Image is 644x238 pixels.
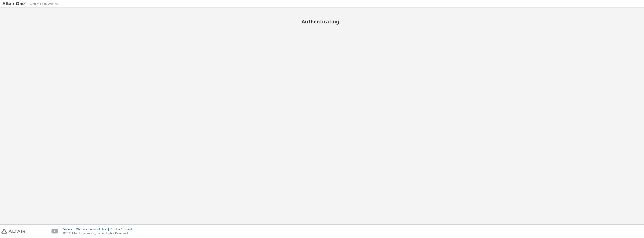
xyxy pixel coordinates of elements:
[111,227,135,231] div: Cookie Consent
[62,231,135,235] p: © 2025 Altair Engineering, Inc. All Rights Reserved.
[62,227,76,231] div: Privacy
[2,1,61,6] img: Altair One
[1,229,26,234] img: altair_logo.svg
[76,227,111,231] div: Website Terms of Use
[51,229,58,234] img: youtube.svg
[2,18,642,25] h2: Authenticating...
